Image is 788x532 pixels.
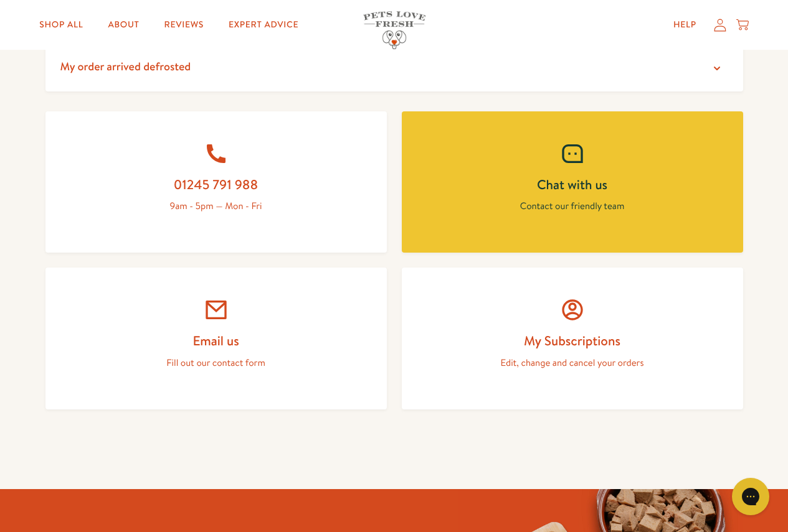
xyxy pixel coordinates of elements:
a: About [98,12,149,37]
h2: Email us [75,332,357,349]
a: Help [663,12,706,37]
summary: My order arrived defrosted [45,42,743,91]
span: My order arrived defrosted [60,58,191,74]
p: 9am - 5pm — Mon - Fri [75,198,357,214]
a: My Subscriptions Edit, change and cancel your orders [402,268,743,409]
iframe: Gorgias live chat messenger [726,474,776,520]
a: Reviews [154,12,214,37]
h2: Chat with us [432,176,713,193]
p: Edit, change and cancel your orders [432,355,713,371]
h2: 01245 791 988 [75,176,357,193]
a: Chat with us Contact our friendly team [402,111,743,253]
p: Contact our friendly team [432,198,713,214]
a: 01245 791 988 9am - 5pm — Mon - Fri [45,111,387,253]
a: Expert Advice [219,12,308,37]
p: Fill out our contact form [75,355,357,371]
a: Shop All [29,12,93,37]
h2: My Subscriptions [432,332,713,349]
img: Pets Love Fresh [363,11,425,49]
a: Email us Fill out our contact form [45,268,387,409]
